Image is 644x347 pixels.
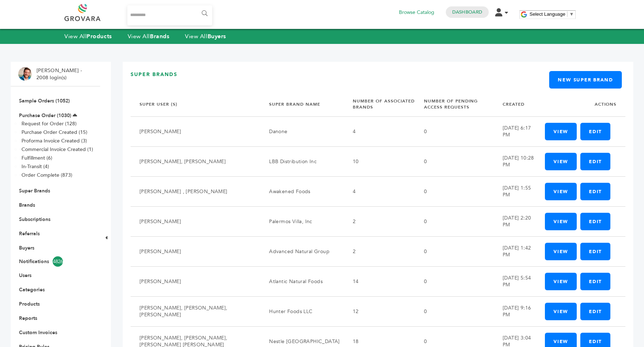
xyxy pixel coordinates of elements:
td: Danone [260,116,344,146]
td: 12 [344,296,415,326]
td: Advanced Natural Group [260,236,344,266]
a: Users [19,272,31,279]
a: Purchase Order (1030) [19,112,71,119]
a: Reports [19,315,37,322]
a: Edit [580,213,610,230]
td: Atlantic Natural Foods [260,266,344,296]
a: View AllBuyers [185,32,226,40]
td: 0 [415,206,494,236]
td: 2 [344,206,415,236]
a: Select Language​ [530,11,574,17]
td: 4 [344,176,415,206]
td: [DATE] 5:54 PM [494,266,536,296]
a: View [545,213,577,230]
a: View [545,123,577,140]
a: Purchase Order Created (15) [21,129,87,136]
a: New Super Brand [549,71,622,89]
td: 0 [415,266,494,296]
a: View AllBrands [128,32,170,40]
td: Hunter Foods LLC [260,296,344,326]
td: 0 [415,146,494,176]
a: Number Of Pending Access Requests [424,98,478,110]
a: Browse Catalog [399,9,434,16]
td: 2 [344,236,415,266]
a: Subscriptions [19,216,50,223]
th: Actions [536,92,616,116]
td: 4 [344,116,415,146]
a: Referrals [19,230,40,237]
a: Products [19,301,40,307]
strong: Brands [150,32,169,40]
a: View AllProducts [64,32,112,40]
input: Search... [127,5,212,25]
td: [DATE] 9:16 PM [494,296,536,326]
span: 4826 [53,256,63,267]
a: View [545,183,577,200]
a: Proforma Invoice Created (3) [21,137,87,144]
td: [PERSON_NAME], [PERSON_NAME], [PERSON_NAME] [131,296,260,326]
a: View [545,153,577,170]
td: [DATE] 1:55 PM [494,176,536,206]
strong: Products [87,32,112,40]
td: [DATE] 1:42 PM [494,236,536,266]
td: Awakened Foods [260,176,344,206]
td: [PERSON_NAME], [PERSON_NAME] [131,146,260,176]
a: View [545,273,577,290]
td: [DATE] 6:17 PM [494,116,536,146]
a: Custom Invoices [19,329,57,336]
span: ▼ [569,11,574,17]
li: [PERSON_NAME] - 2008 login(s) [36,67,84,81]
a: Dashboard [452,9,482,15]
a: Edit [580,243,610,260]
td: 0 [415,116,494,146]
a: View [545,243,577,260]
a: Categories [19,286,45,293]
a: Order Complete (873) [21,172,72,178]
td: [PERSON_NAME] [131,236,260,266]
td: LBB Distribution Inc [260,146,344,176]
a: Request for Order (128) [21,120,77,127]
a: Number Of Associated Brands [353,98,415,110]
td: [PERSON_NAME] [131,206,260,236]
a: Brands [19,202,35,208]
a: Notifications4826 [19,256,92,267]
td: [DATE] 10:28 PM [494,146,536,176]
strong: Buyers [208,32,226,40]
a: Super Brands [19,187,50,194]
a: Fulfillment (6) [21,155,52,161]
a: Edit [580,273,610,290]
a: Edit [580,153,610,170]
td: [PERSON_NAME] [131,116,260,146]
a: Edit [580,183,610,200]
a: Buyers [19,245,34,251]
a: In-Transit (4) [21,163,49,170]
td: Palermos Villa, Inc [260,206,344,236]
a: Edit [580,303,610,320]
td: [PERSON_NAME] [131,266,260,296]
span: ​ [567,11,567,17]
a: Created [503,101,525,107]
span: Select Language [530,11,565,17]
a: View [545,303,577,320]
a: Commercial Invoice Created (1) [21,146,93,153]
td: 0 [415,296,494,326]
td: 14 [344,266,415,296]
a: Super User (s) [140,101,177,107]
h3: Super Brands [131,71,177,89]
td: 10 [344,146,415,176]
td: [DATE] 2:20 PM [494,206,536,236]
td: [PERSON_NAME] , [PERSON_NAME] [131,176,260,206]
td: 0 [415,176,494,206]
a: Edit [580,123,610,140]
a: Super Brand Name [269,101,320,107]
td: 0 [415,236,494,266]
a: Sample Orders (1052) [19,97,70,104]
